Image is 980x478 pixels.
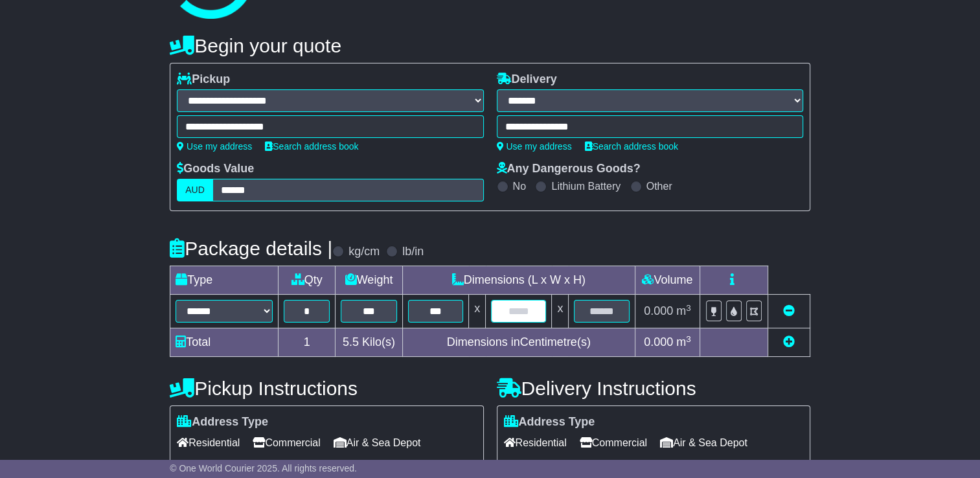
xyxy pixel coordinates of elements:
label: Address Type [177,415,268,429]
span: Commercial [253,433,320,453]
td: x [552,295,569,328]
a: Remove this item [783,304,795,317]
a: Use my address [177,141,252,152]
label: Address Type [504,415,595,429]
span: Residential [504,433,567,453]
span: © One World Courier 2025. All rights reserved. [170,463,357,473]
span: Residential [177,433,240,453]
a: Search address book [265,141,358,152]
span: Commercial [580,433,647,453]
td: Volume [635,266,700,295]
h4: Delivery Instructions [497,378,810,399]
span: 0.000 [644,336,673,348]
label: lb/in [402,245,424,259]
span: 5.5 [343,336,359,348]
td: Type [170,266,279,295]
label: kg/cm [348,245,380,259]
td: Dimensions in Centimetre(s) [402,328,635,357]
td: Qty [279,266,336,295]
a: Use my address [497,141,572,152]
span: m [676,304,691,317]
label: Pickup [177,73,230,87]
a: Add new item [783,336,795,348]
span: Air & Sea Depot [334,433,421,453]
td: 1 [279,328,336,357]
label: Any Dangerous Goods? [497,162,641,176]
td: Dimensions (L x W x H) [402,266,635,295]
label: Lithium Battery [551,180,621,192]
sup: 3 [686,303,691,313]
h4: Package details | [170,238,332,259]
h4: Begin your quote [170,35,810,56]
td: Kilo(s) [336,328,402,357]
span: Air & Sea Depot [660,433,747,453]
td: Weight [336,266,402,295]
h4: Pickup Instructions [170,378,483,399]
label: AUD [177,179,213,201]
span: m [676,336,691,348]
sup: 3 [686,334,691,344]
label: Delivery [497,73,557,87]
label: No [513,180,526,192]
span: 0.000 [644,304,673,317]
a: Search address book [585,141,678,152]
label: Goods Value [177,162,254,176]
td: x [469,295,486,328]
label: Other [646,180,672,192]
td: Total [170,328,279,357]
